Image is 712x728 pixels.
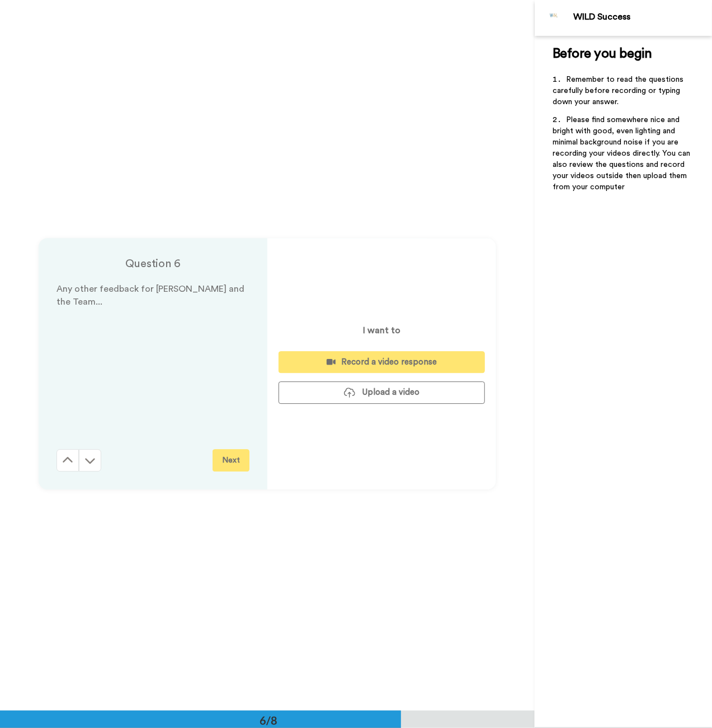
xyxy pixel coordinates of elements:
p: I want to [363,324,400,337]
span: Before you begin [553,47,652,60]
button: Record a video response [279,351,485,373]
button: Next [213,449,249,472]
span: Any other feedback for [PERSON_NAME] and the Team... [56,284,247,306]
button: Upload a video [279,381,485,403]
span: Remember to read the questions carefully before recording or typing down your answer. [553,76,686,106]
div: Record a video response [287,356,476,368]
span: Please find somewhere nice and bright with good, even lighting and minimal background noise if yo... [553,116,692,191]
img: Profile Image [541,4,568,31]
h4: Question 6 [56,256,249,272]
div: WILD Success [573,12,711,22]
div: 6/8 [242,712,295,728]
